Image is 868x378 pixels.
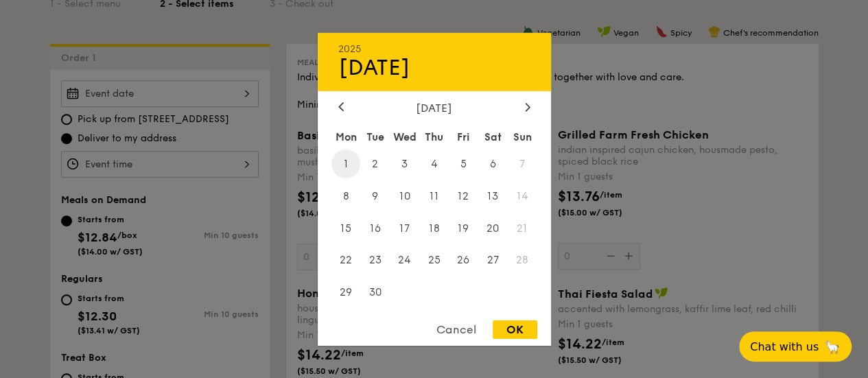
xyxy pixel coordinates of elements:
span: 24 [390,246,419,275]
span: 25 [419,246,449,275]
span: 8 [331,181,361,211]
div: Sat [478,124,508,149]
span: 5 [449,149,478,178]
span: 14 [508,181,537,211]
span: Chat with us [750,340,819,353]
span: 27 [478,246,508,275]
div: OK [493,320,537,339]
div: 2025 [338,43,530,54]
span: 20 [478,213,508,243]
span: 1 [331,149,361,178]
div: Wed [390,124,419,149]
span: 23 [360,246,390,275]
div: Sun [508,124,537,149]
span: 🦙 [824,339,841,355]
span: 11 [419,181,449,211]
div: Fri [449,124,478,149]
span: 28 [508,246,537,275]
div: Tue [360,124,390,149]
span: 7 [508,149,537,178]
div: Thu [419,124,449,149]
span: 12 [449,181,478,211]
span: 18 [419,213,449,243]
span: 29 [331,278,361,307]
span: 16 [360,213,390,243]
span: 6 [478,149,508,178]
span: 10 [390,181,419,211]
button: Chat with us🦙 [739,331,852,362]
span: 19 [449,213,478,243]
span: 13 [478,181,508,211]
span: 15 [331,213,361,243]
div: [DATE] [338,54,530,80]
span: 21 [508,213,537,243]
span: 26 [449,246,478,275]
span: 30 [360,278,390,307]
span: 17 [390,213,419,243]
span: 2 [360,149,390,178]
span: 3 [390,149,419,178]
span: 9 [360,181,390,211]
span: 22 [331,246,361,275]
div: [DATE] [338,101,530,114]
div: Cancel [423,320,490,339]
span: 4 [419,149,449,178]
div: Mon [331,124,361,149]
